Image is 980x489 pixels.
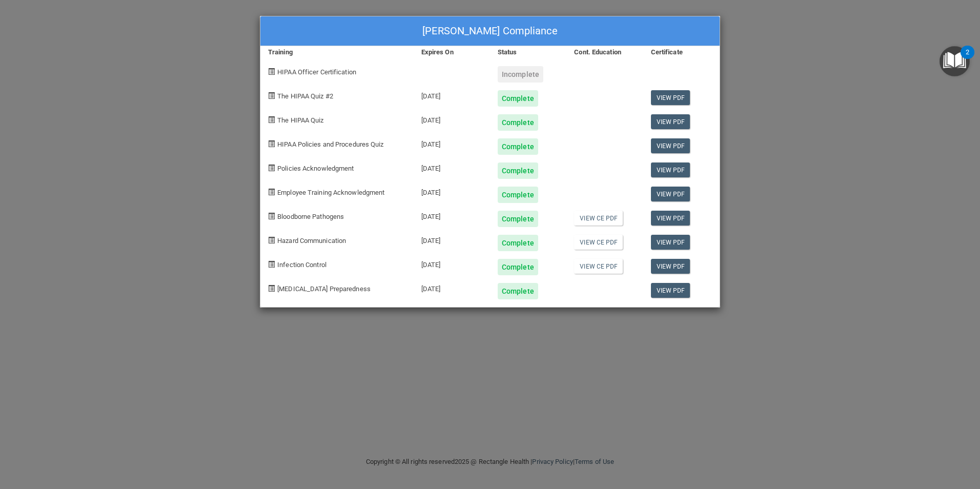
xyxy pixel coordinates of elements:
[651,138,690,153] a: View PDF
[498,235,538,251] div: Complete
[498,259,538,275] div: Complete
[414,131,490,155] div: [DATE]
[574,259,623,274] a: View CE PDF
[414,203,490,227] div: [DATE]
[277,237,346,244] span: Hazard Communication
[498,211,538,227] div: Complete
[490,46,566,58] div: Status
[277,165,354,172] span: Policies Acknowledgment
[574,235,623,250] a: View CE PDF
[574,211,623,226] a: View CE PDF
[651,235,690,250] a: View PDF
[643,46,720,58] div: Certificate
[498,114,538,131] div: Complete
[498,138,538,155] div: Complete
[651,283,690,298] a: View PDF
[277,189,384,196] span: Employee Training Acknowledgment
[651,211,690,226] a: View PDF
[277,92,333,100] span: The HIPAA Quiz #2
[966,52,969,66] div: 2
[260,46,414,58] div: Training
[414,107,490,131] div: [DATE]
[277,213,344,220] span: Bloodborne Pathogens
[277,116,323,124] span: The HIPAA Quiz
[651,259,690,274] a: View PDF
[414,179,490,203] div: [DATE]
[498,187,538,203] div: Complete
[498,283,538,299] div: Complete
[277,140,383,148] span: HIPAA Policies and Procedures Quiz
[414,155,490,179] div: [DATE]
[414,46,490,58] div: Expires On
[414,227,490,251] div: [DATE]
[651,114,690,129] a: View PDF
[277,285,371,293] span: [MEDICAL_DATA] Preparedness
[414,251,490,275] div: [DATE]
[414,83,490,107] div: [DATE]
[277,261,326,269] span: Infection Control
[651,187,690,201] a: View PDF
[940,46,970,76] button: Open Resource Center, 2 new notifications
[498,162,538,179] div: Complete
[566,46,643,58] div: Cont. Education
[414,275,490,299] div: [DATE]
[498,66,543,83] div: Incomplete
[651,90,690,105] a: View PDF
[498,90,538,107] div: Complete
[277,68,356,76] span: HIPAA Officer Certification
[260,16,720,46] div: [PERSON_NAME] Compliance
[651,162,690,177] a: View PDF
